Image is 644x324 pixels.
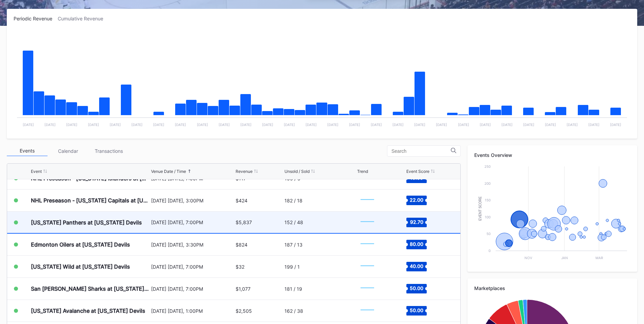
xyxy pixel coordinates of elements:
[131,123,143,127] text: [DATE]
[501,123,513,127] text: [DATE]
[284,264,300,270] div: 199 / 1
[485,215,491,219] text: 100
[31,307,145,314] div: [US_STATE] Avalanche at [US_STATE] Devils
[236,198,247,203] div: $424
[474,285,630,291] div: Marketplaces
[410,285,423,291] text: 50.00
[357,236,378,253] svg: Chart title
[262,123,273,127] text: [DATE]
[357,192,378,209] svg: Chart title
[545,123,556,127] text: [DATE]
[14,30,630,132] svg: Chart title
[474,163,630,265] svg: Chart title
[31,263,130,270] div: [US_STATE] Wild at [US_STATE] Devils
[523,123,534,127] text: [DATE]
[406,169,429,174] div: Event Score
[410,197,423,203] text: 22.00
[153,123,164,127] text: [DATE]
[458,123,469,127] text: [DATE]
[284,286,302,292] div: 181 / 19
[151,198,234,203] div: [DATE] [DATE], 3:00PM
[357,302,378,319] svg: Chart title
[357,280,378,297] svg: Chart title
[66,123,77,127] text: [DATE]
[31,169,42,174] div: Event
[236,286,251,292] div: $1,077
[284,123,295,127] text: [DATE]
[414,123,425,127] text: [DATE]
[88,123,99,127] text: [DATE]
[484,164,491,168] text: 250
[236,242,247,248] div: $824
[58,16,109,21] div: Cumulative Revenue
[392,123,404,127] text: [DATE]
[284,169,310,174] div: Unsold / Sold
[349,123,360,127] text: [DATE]
[357,169,368,174] div: Trend
[31,197,149,204] div: NHL Preseason - [US_STATE] Capitals at [US_STATE] Devils (Split Squad)
[410,263,423,269] text: 40.00
[588,123,600,127] text: [DATE]
[88,146,129,156] div: Transactions
[410,307,423,313] text: 50.00
[410,219,423,224] text: 92.70
[151,219,234,225] div: [DATE] [DATE], 7:00PM
[151,286,234,292] div: [DATE] [DATE], 7:00PM
[151,169,186,174] div: Venue Date / Time
[489,249,491,253] text: 0
[357,258,378,275] svg: Chart title
[240,123,252,127] text: [DATE]
[485,198,491,202] text: 150
[236,308,252,314] div: $2,505
[31,285,149,292] div: San [PERSON_NAME] Sharks at [US_STATE] Devils
[48,146,88,156] div: Calendar
[44,123,56,127] text: [DATE]
[236,219,252,225] div: $5,837
[410,241,423,247] text: 80.00
[561,256,568,260] text: Jan
[31,219,142,226] div: [US_STATE] Panthers at [US_STATE] Devils
[284,308,303,314] div: 162 / 38
[436,123,447,127] text: [DATE]
[306,123,317,127] text: [DATE]
[151,264,234,270] div: [DATE] [DATE], 7:00PM
[610,123,621,127] text: [DATE]
[480,123,491,127] text: [DATE]
[567,123,578,127] text: [DATE]
[110,123,121,127] text: [DATE]
[197,123,208,127] text: [DATE]
[474,152,630,158] div: Events Overview
[236,264,244,270] div: $32
[525,256,532,260] text: Nov
[151,308,234,314] div: [DATE] [DATE], 1:00PM
[284,242,302,248] div: 187 / 13
[23,123,34,127] text: [DATE]
[391,148,451,154] input: Search
[371,123,382,127] text: [DATE]
[284,219,303,225] div: 152 / 48
[484,181,491,185] text: 200
[7,146,48,156] div: Events
[236,169,253,174] div: Revenue
[151,242,234,248] div: [DATE] [DATE], 3:30PM
[175,123,186,127] text: [DATE]
[327,123,338,127] text: [DATE]
[31,241,130,248] div: Edmonton Oilers at [US_STATE] Devils
[478,196,482,221] text: Event Score
[284,198,302,203] div: 182 / 18
[595,256,603,260] text: Mar
[357,214,378,231] svg: Chart title
[486,232,491,236] text: 50
[14,16,58,21] div: Periodic Revenue
[219,123,230,127] text: [DATE]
